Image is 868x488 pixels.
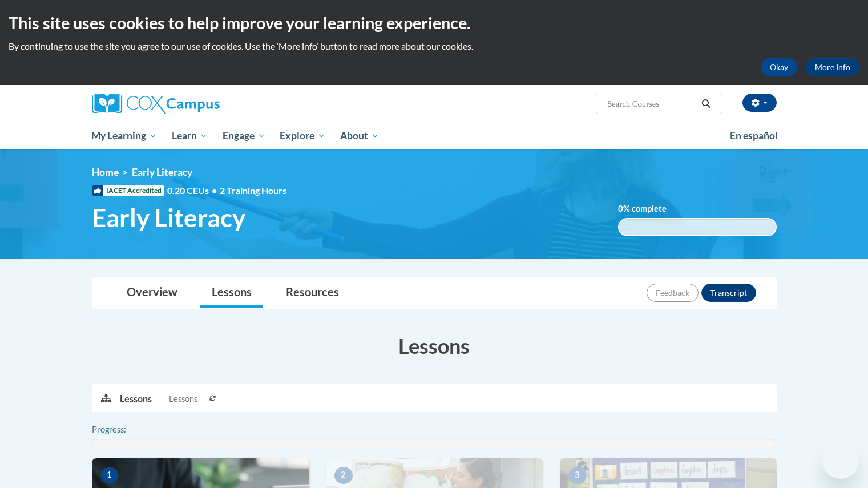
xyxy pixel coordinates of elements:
span: 0 [618,204,623,213]
a: En español [722,124,785,148]
button: Okay [761,58,797,76]
span: Learn [172,129,208,143]
button: Transcript [701,284,756,302]
a: About [333,123,386,149]
div: Main menu [75,123,794,149]
span: Lessons [169,393,197,405]
span: 3 [568,467,587,484]
a: Learn [164,123,215,149]
a: Cox Campus [92,94,309,114]
label: % complete [618,203,684,215]
input: Search Courses [606,97,697,111]
a: Resources [274,278,350,308]
h3: Lessons [92,332,777,360]
span: 2 Training Hours [220,185,286,196]
button: Search [697,97,714,111]
span: En español [730,130,778,142]
span: Engage [223,129,265,143]
p: Lessons [120,393,152,405]
span: My Learning [91,129,157,143]
label: Progress: [92,424,158,436]
a: Home [92,166,119,178]
span: • [212,185,217,196]
a: Overview [115,278,189,308]
iframe: Button to launch messaging window [822,442,859,479]
span: Early Literacy [92,203,245,233]
p: By continuing to use the site you agree to our use of cookies. Use the ‘More info’ button to read... [9,40,859,53]
span: 1 [100,467,119,484]
span: 2 [334,467,353,484]
img: Cox Campus [92,94,220,114]
span: IACET Accredited [92,185,164,196]
span: 0.20 CEUs [167,184,220,197]
button: Feedback [647,284,699,302]
a: Lessons [200,278,263,308]
a: More Info [806,58,859,76]
span: About [340,129,379,143]
a: Engage [215,123,273,149]
span: Early Literacy [132,166,192,178]
a: Explore [272,123,333,149]
a: My Learning [84,123,165,149]
span: Explore [280,129,325,143]
button: Account Settings [742,94,777,112]
h2: This site uses cookies to help improve your learning experience. [9,11,859,34]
